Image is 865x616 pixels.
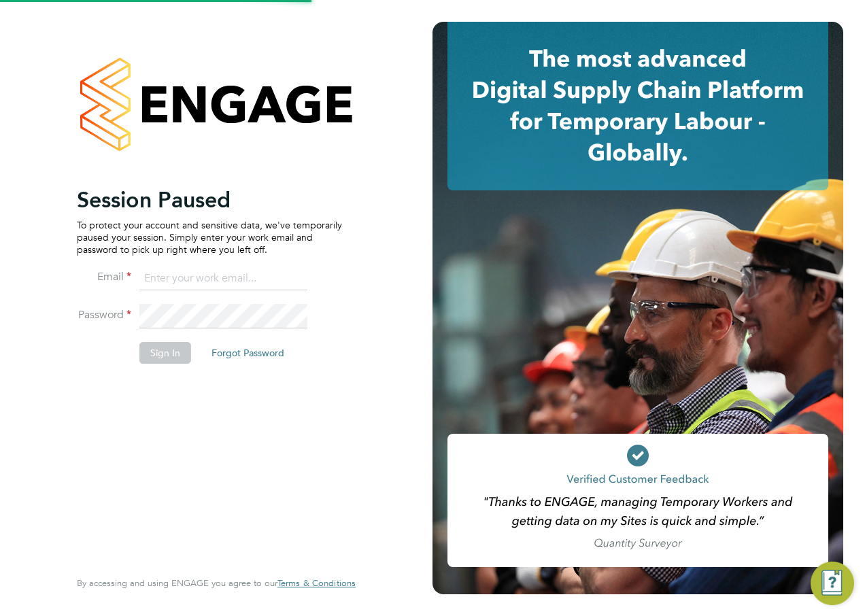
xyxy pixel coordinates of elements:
button: Forgot Password [201,342,295,364]
a: Terms & Conditions [277,578,356,589]
label: Password [77,308,131,322]
h2: Session Paused [77,186,342,213]
span: By accessing and using ENGAGE you agree to our [77,577,356,589]
p: To protect your account and sensitive data, we've temporarily paused your session. Simply enter y... [77,219,342,256]
span: Terms & Conditions [277,577,356,589]
label: Email [77,270,131,284]
input: Enter your work email... [139,267,307,291]
button: Sign In [139,342,191,364]
button: Engage Resource Center [811,562,854,605]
